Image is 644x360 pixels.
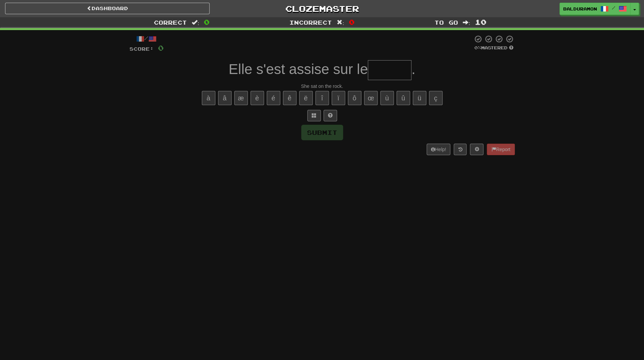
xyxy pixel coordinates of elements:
span: 10 [475,18,486,26]
span: balduramon [563,6,597,12]
button: Help! [427,144,451,155]
a: Dashboard [5,3,210,14]
span: / [612,5,615,10]
span: 0 [158,44,164,52]
span: 0 [204,18,210,26]
button: œ [364,91,378,105]
span: Score: [129,46,154,52]
span: Correct [154,19,187,26]
button: ê [283,91,296,105]
button: Switch sentence to multiple choice alt+p [307,110,321,121]
span: Incorrect [289,19,332,26]
span: : [192,20,199,25]
button: ù [380,91,394,105]
span: : [463,20,470,25]
span: . [411,61,415,77]
a: Clozemaster [220,3,424,15]
button: â [218,91,232,105]
button: ë [299,91,313,105]
button: ô [348,91,361,105]
div: Mastered [473,45,515,51]
button: î [315,91,329,105]
button: û [397,91,410,105]
div: / [129,35,164,43]
button: Submit [301,125,343,140]
span: 0 [349,18,355,26]
button: Single letter hint - you only get 1 per sentence and score half the points! alt+h [324,110,337,121]
button: ü [413,91,426,105]
button: è [251,91,264,105]
div: She sat on the rock. [129,83,515,90]
span: To go [434,19,458,26]
span: 0 % [474,45,481,50]
button: Round history (alt+y) [454,144,467,155]
span: : [337,20,344,25]
button: à [202,91,215,105]
button: æ [234,91,248,105]
button: Report [487,144,515,155]
span: Elle s'est assise sur le [229,61,368,77]
button: é [267,91,280,105]
a: balduramon / [559,3,630,15]
button: ï [332,91,345,105]
button: ç [429,91,443,105]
